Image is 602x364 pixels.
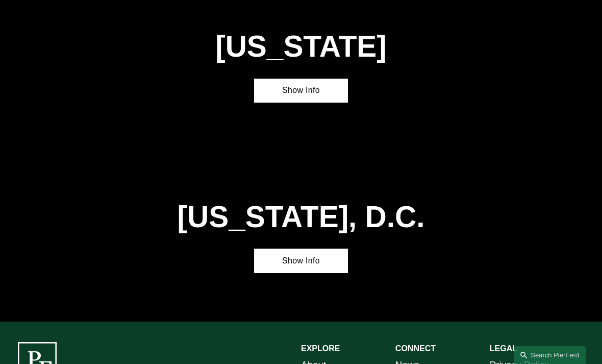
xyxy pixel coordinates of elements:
[207,30,395,64] h1: [US_STATE]
[254,249,348,273] a: Show Info
[514,346,586,364] a: Search this site
[254,79,348,103] a: Show Info
[395,344,436,353] strong: CONNECT
[490,344,517,353] strong: LEGAL
[301,344,340,353] strong: EXPLORE
[160,200,443,234] h1: [US_STATE], D.C.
